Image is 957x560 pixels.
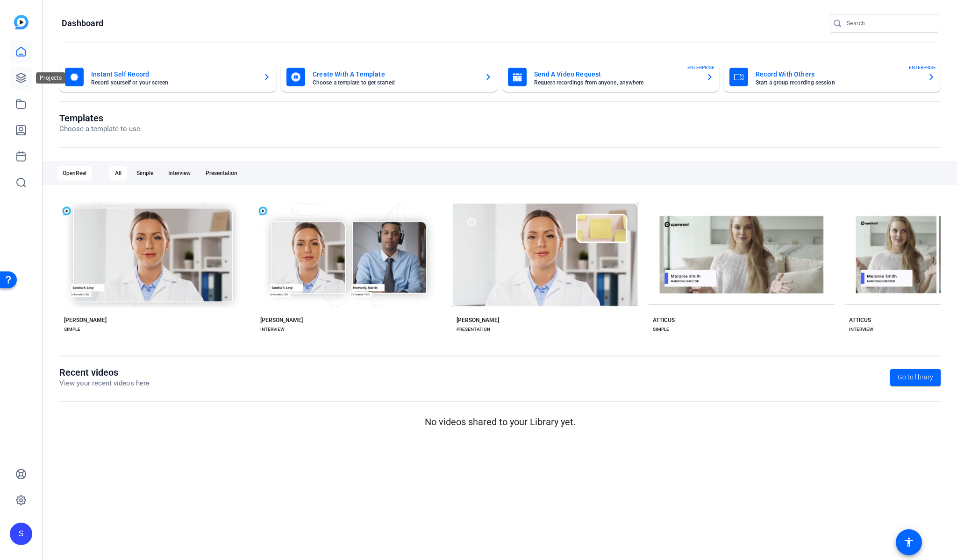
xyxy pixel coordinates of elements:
[59,367,150,378] h1: Recent videos
[890,369,941,386] a: Go to library
[534,80,699,85] mat-card-subtitle: Request recordings from anyone, anywhere
[847,18,931,29] input: Search
[534,69,699,80] mat-card-title: Send A Video Request
[91,80,256,85] mat-card-subtitle: Record yourself or your screen
[724,62,941,92] button: Record With OthersStart a group recording sessionENTERPRISE
[502,62,719,92] button: Send A Video RequestRequest recordings from anyone, anywhereENTERPRISE
[200,166,243,181] div: Presentation
[59,378,150,389] p: View your recent videos here
[59,415,941,429] p: No videos shared to your Library yet.
[909,64,936,71] span: ENTERPRISE
[59,124,140,134] p: Choose a template to use
[10,523,32,545] div: S
[109,166,127,181] div: All
[91,69,256,80] mat-card-title: Instant Self Record
[653,326,669,333] div: SIMPLE
[457,326,490,333] div: PRESENTATION
[849,326,873,333] div: INTERVIEW
[903,537,914,548] mat-icon: accessibility
[898,372,933,382] span: Go to library
[59,112,140,124] h1: Templates
[131,166,159,181] div: Simple
[14,15,29,29] img: blue-gradient.svg
[849,316,871,324] div: ATTICUS
[457,316,499,324] div: [PERSON_NAME]
[313,69,477,80] mat-card-title: Create With A Template
[64,326,80,333] div: SIMPLE
[163,166,196,181] div: Interview
[59,62,276,92] button: Instant Self RecordRecord yourself or your screen
[64,316,107,324] div: [PERSON_NAME]
[313,80,477,85] mat-card-subtitle: Choose a template to get started
[57,166,92,181] div: OpenReel
[260,326,285,333] div: INTERVIEW
[260,316,303,324] div: [PERSON_NAME]
[756,80,920,85] mat-card-subtitle: Start a group recording session
[36,72,65,84] div: Projects
[653,316,675,324] div: ATTICUS
[756,69,920,80] mat-card-title: Record With Others
[687,64,714,71] span: ENTERPRISE
[62,18,103,29] h1: Dashboard
[281,62,498,92] button: Create With A TemplateChoose a template to get started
